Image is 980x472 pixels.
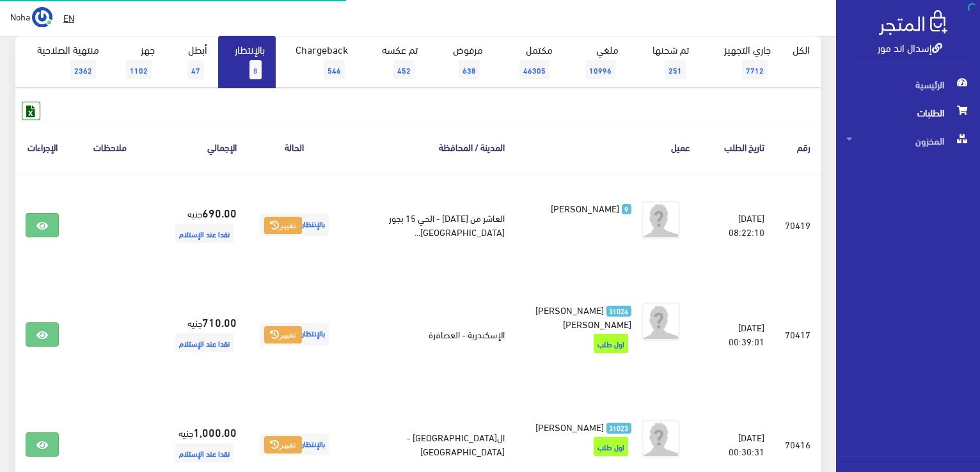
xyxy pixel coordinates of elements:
img: ... [32,7,52,28]
img: avatar.png [642,303,680,341]
a: 31023 [PERSON_NAME] [535,420,631,434]
td: جنيه [151,276,247,393]
th: اﻹجمالي [151,120,247,173]
a: مكتمل46305 [494,36,564,88]
a: الرئيسية [836,70,980,98]
a: بالإنتظار8 [218,36,276,88]
td: الإسكندرية - العصافرة [342,276,515,393]
button: تغيير [264,436,302,454]
span: 546 [324,60,345,79]
a: تم شحنها251 [629,36,700,88]
a: ملغي10996 [564,36,629,88]
span: 251 [665,60,686,79]
span: [PERSON_NAME] [PERSON_NAME] [535,301,631,333]
td: 70419 [775,174,821,276]
a: جهز1102 [110,36,166,88]
u: EN [63,10,74,26]
th: عميل [515,120,700,173]
td: [DATE] 08:22:10 [700,174,775,276]
a: Chargeback546 [276,36,359,88]
span: نقدا عند الإستلام [175,333,233,352]
a: إسدال اند مور [878,38,942,56]
th: رقم [775,120,821,173]
img: avatar.png [642,201,680,239]
span: [PERSON_NAME] [535,418,604,436]
a: الكل [782,36,821,63]
a: منتهية الصلاحية2362 [15,36,110,88]
a: تم عكسه452 [359,36,429,88]
td: 70417 [775,276,821,393]
th: الإجراءات [15,120,69,173]
button: تغيير [264,326,302,344]
a: 9 [PERSON_NAME] [535,201,631,215]
span: الرئيسية [846,70,970,98]
span: 2362 [70,60,96,79]
td: [DATE] 00:39:01 [700,276,775,393]
td: العاشر من [DATE] - الحي 15 بجور [GEOGRAPHIC_DATA]... [342,174,515,276]
span: 31023 [606,423,631,434]
span: [PERSON_NAME] [551,199,619,217]
img: . [879,10,947,35]
span: 31024 [606,306,631,317]
a: ... Noha [10,6,52,27]
button: تغيير [264,217,302,235]
strong: 1,000.00 [193,423,237,440]
span: المخزون [846,127,970,155]
span: 638 [459,60,480,79]
th: الحالة [247,120,342,173]
th: تاريخ الطلب [700,120,775,173]
span: بالإنتظار [260,434,329,456]
span: 1102 [126,60,152,79]
span: 7712 [742,60,768,79]
a: الطلبات [836,98,980,127]
span: 47 [187,60,204,79]
span: اول طلب [594,437,628,456]
span: نقدا عند الإستلام [175,224,233,243]
strong: 710.00 [202,313,237,330]
span: 9 [622,204,631,215]
a: جاري التجهيز7712 [700,36,782,88]
span: الطلبات [846,98,970,127]
span: بالإنتظار [260,214,329,236]
td: جنيه [151,174,247,276]
span: 452 [393,60,415,79]
img: avatar.png [642,420,680,458]
span: نقدا عند الإستلام [175,443,233,462]
span: Noha [10,8,30,24]
a: أبطل47 [166,36,218,88]
th: ملاحظات [69,120,151,173]
a: مرفوض638 [429,36,494,88]
a: 31024 [PERSON_NAME] [PERSON_NAME] [535,303,631,331]
span: اول طلب [594,334,628,353]
span: بالإنتظار [260,323,329,345]
span: 8 [249,60,262,79]
strong: 690.00 [202,204,237,221]
a: EN [58,6,79,29]
span: 46305 [519,60,549,79]
th: المدينة / المحافظة [342,120,515,173]
span: 10996 [585,60,615,79]
a: المخزون [836,127,980,155]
